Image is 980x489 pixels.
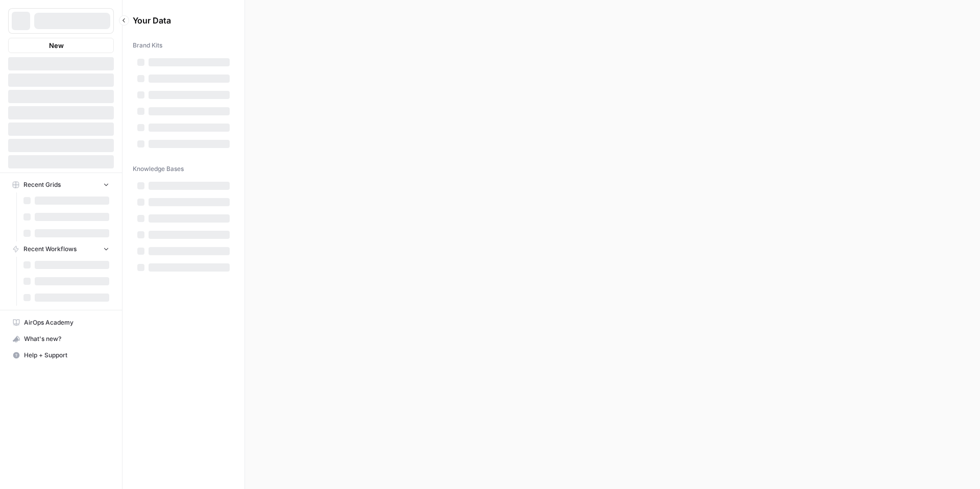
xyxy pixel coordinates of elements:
[8,314,114,331] a: AirOps Academy
[8,331,114,347] button: What's new?
[133,14,222,27] span: Your Data
[23,244,77,254] span: Recent Workflows
[8,347,114,363] button: Help + Support
[9,331,113,347] div: What's new?
[8,177,114,192] button: Recent Grids
[24,351,109,360] span: Help + Support
[49,40,64,51] span: New
[133,41,162,50] span: Brand Kits
[8,241,114,257] button: Recent Workflows
[8,38,114,53] button: New
[133,164,184,174] span: Knowledge Bases
[23,180,61,189] span: Recent Grids
[24,318,109,327] span: AirOps Academy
